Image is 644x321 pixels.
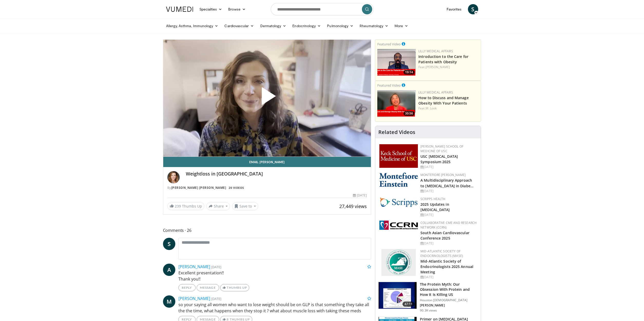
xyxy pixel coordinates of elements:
[186,171,367,177] h4: Weightloss in [GEOGRAPHIC_DATA]
[418,95,469,106] a: How to Discuss and Manage Obesity With Your Patients
[324,21,357,31] a: Pulmonology
[178,284,196,291] a: Reply
[379,282,417,309] img: b7b8b05e-5021-418b-a89a-60a270e7cf82.150x105_q85_crop-smart_upscale.jpg
[402,302,415,307] span: 47:11
[232,202,258,210] button: Save to
[378,129,415,135] h4: Related Videos
[271,3,373,15] input: Search topics, interventions
[418,90,453,95] a: Lilly Medical Affairs
[420,275,477,279] div: [DATE]
[211,296,221,301] small: [DATE]
[377,90,416,117] img: c98a6a29-1ea0-4bd5-8cf5-4d1e188984a7.png.150x105_q85_crop-smart_upscale.png
[379,144,418,168] img: 7b941f1f-d101-407a-8bfa-07bd47db01ba.png.150x105_q85_autocrop_double_scale_upscale_version-0.2.jpg
[420,303,478,307] p: [PERSON_NAME]
[444,4,465,14] a: Favorites
[420,178,474,188] a: A Multidisciplinary Approach to [MEDICAL_DATA] in Diabe…
[420,144,463,153] a: [PERSON_NAME] School of Medicine of USC
[227,185,246,190] a: 20 Videos
[403,70,415,75] span: 19:14
[163,227,371,234] span: Comments 26
[377,83,401,88] small: Featured Video
[166,7,193,12] img: VuMedi Logo
[289,21,324,31] a: Endocrinology
[378,282,478,313] a: 47:11 The Protein Myth: Our Obsession With Protein and How It Is Killing US Houston [DEMOGRAPHIC_...
[420,213,477,217] div: [DATE]
[420,230,469,241] a: South Asian Cardiovascular Conference 2025
[163,157,371,167] a: Email [PERSON_NAME]
[420,173,466,177] a: Montefiore [PERSON_NAME]
[420,282,478,297] h3: The Protein Myth: Our Obsession With Protein and How It Is Killing US
[377,49,416,76] a: 19:14
[377,90,416,117] a: 30:56
[420,197,445,201] a: Scripps Health
[220,284,249,291] a: Thumbs Up
[379,197,418,207] img: c9f2b0b7-b02a-4276-a72a-b0cbb4230bc1.jpg.150x105_q85_autocrop_double_scale_upscale_version-0.2.jpg
[381,249,416,276] img: f382488c-070d-4809-84b7-f09b370f5972.png.150x105_q85_autocrop_double_scale_upscale_version-0.2.png
[420,221,477,230] a: Collaborative CME and Research Network (CCRN)
[206,202,230,210] button: Share
[221,73,313,123] button: Play Video
[163,21,222,31] a: Allergy, Asthma, Immunology
[353,193,367,198] div: [DATE]
[420,308,437,313] p: 90.3K views
[418,49,453,53] a: Lilly Medical Affairs
[163,264,175,276] a: A
[171,185,226,190] a: [PERSON_NAME] [PERSON_NAME]
[167,171,180,183] img: Avatar
[175,204,181,209] span: 239
[377,42,401,46] small: Featured Video
[403,111,415,116] span: 30:56
[178,296,210,301] a: [PERSON_NAME]
[178,302,371,314] p: so your saying all women who want to lose weight should be on GLP is that something they take all...
[420,259,473,274] a: Mid-Atlantic Society of Endocrinologists 2025 Annual Meeting
[379,173,418,187] img: b0142b4c-93a1-4b58-8f91-5265c282693c.png.150x105_q85_autocrop_double_scale_upscale_version-0.2.png
[211,265,221,269] small: [DATE]
[391,21,411,31] a: More
[418,65,479,69] div: Feat.
[420,298,478,302] p: Houston [DEMOGRAPHIC_DATA]
[225,4,249,14] a: Browse
[167,202,204,210] a: 239 Thumbs Up
[377,49,416,76] img: acc2e291-ced4-4dd5-b17b-d06994da28f3.png.150x105_q85_crop-smart_upscale.png
[163,40,371,157] video-js: Video Player
[420,154,458,164] a: USC [MEDICAL_DATA] Symposium 2025
[420,249,463,258] a: Mid-Atlantic Society of Endocrinologists (MASE)
[178,270,371,282] p: Excellent presentation!! Thank you!!
[420,165,477,169] div: [DATE]
[339,203,367,209] span: 27,449 views
[178,264,210,270] a: [PERSON_NAME]
[418,106,479,111] div: Feat.
[420,202,450,212] a: 2025 Updates in [MEDICAL_DATA]
[468,4,478,14] a: S
[221,21,257,31] a: Cardiovascular
[197,284,219,291] a: Message
[163,295,175,308] a: M
[379,221,418,230] img: a04ee3ba-8487-4636-b0fb-5e8d268f3737.png.150x105_q85_autocrop_double_scale_upscale_version-0.2.png
[257,21,290,31] a: Dermatology
[418,54,468,64] a: Introduction to the Care for Patients with Obesity
[357,21,391,31] a: Rheumatology
[426,106,437,110] a: M. Look
[420,189,477,193] div: [DATE]
[196,4,225,14] a: Specialties
[420,241,477,246] div: [DATE]
[163,238,175,250] a: S
[426,65,450,69] a: [PERSON_NAME]
[167,185,367,190] div: By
